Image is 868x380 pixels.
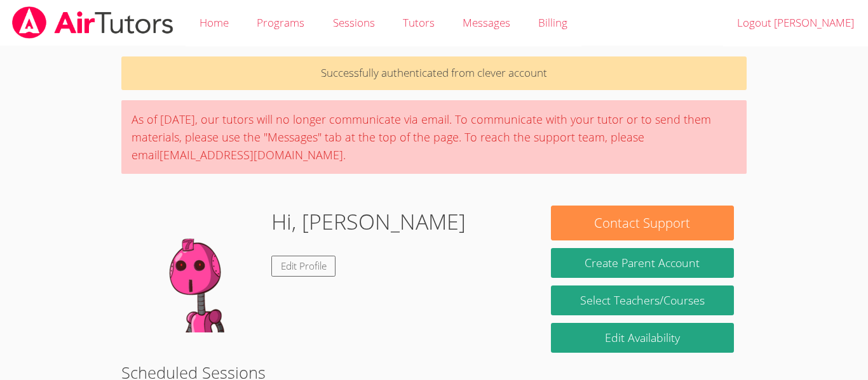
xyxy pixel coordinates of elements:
img: airtutors_banner-c4298cdbf04f3fff15de1276eac7730deb9818008684d7c2e4769d2f7ddbe033.png [11,6,175,39]
span: Messages [463,15,510,30]
p: Successfully authenticated from clever account [121,56,747,90]
a: Select Teachers/Courses [551,285,734,315]
button: Contact Support [551,206,734,240]
h1: Hi, [PERSON_NAME] [271,206,466,238]
img: default.png [134,206,261,332]
a: Edit Profile [271,256,336,277]
button: Create Parent Account [551,248,734,278]
div: As of [DATE], our tutors will no longer communicate via email. To communicate with your tutor or ... [121,100,747,174]
a: Edit Availability [551,323,734,353]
